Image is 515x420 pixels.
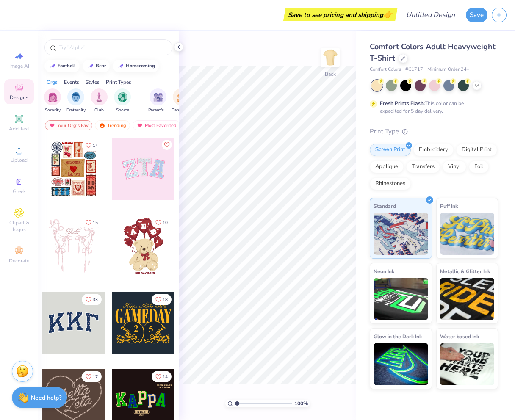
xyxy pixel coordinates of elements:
[285,8,395,21] div: Save to see pricing and shipping
[440,202,458,210] span: Puff Ink
[374,213,428,255] img: Standard
[91,88,108,113] button: filter button
[126,64,155,68] div: homecoming
[370,177,411,190] div: Rhinestones
[114,88,131,113] div: filter for Sports
[152,294,172,305] button: Like
[44,60,80,72] button: football
[152,371,172,382] button: Like
[93,375,98,379] span: 17
[106,78,131,86] div: Print Types
[13,188,26,195] span: Greek
[10,94,28,101] span: Designs
[294,400,308,407] span: 100 %
[82,371,102,382] button: Like
[374,278,428,320] img: Neon Ink
[117,64,124,69] img: trend_line.gif
[118,92,127,102] img: Sports Image
[71,92,80,102] img: Fraternity Image
[45,120,92,130] div: Your Org's Fav
[82,217,102,228] button: Like
[31,394,61,402] strong: Need help?
[163,298,168,302] span: 18
[383,9,393,19] span: 👉
[370,160,404,173] div: Applique
[94,107,104,113] span: Club
[64,78,79,86] div: Events
[380,100,425,107] strong: Fresh Prints Flash:
[93,144,98,148] span: 14
[136,122,143,128] img: most_fav.gif
[163,375,168,379] span: 14
[87,64,94,69] img: trend_line.gif
[152,217,172,228] button: Like
[58,64,76,68] div: football
[456,144,497,156] div: Digital Print
[116,107,129,113] span: Sports
[325,70,336,78] div: Back
[163,221,168,225] span: 10
[466,8,487,22] button: Save
[427,66,470,73] span: Minimum Order: 24 +
[413,144,454,156] div: Embroidery
[66,88,86,113] div: filter for Fraternity
[99,122,105,128] img: trending.gif
[440,332,479,341] span: Water based Ink
[49,64,56,69] img: trend_line.gif
[93,221,98,225] span: 15
[83,60,110,72] button: bear
[95,120,130,130] div: Trending
[93,298,98,302] span: 33
[162,140,172,150] button: Like
[91,88,108,113] div: filter for Club
[374,332,422,341] span: Glow in the Dark Ink
[440,267,490,276] span: Metallic & Glitter Ink
[9,63,29,69] span: Image AI
[4,219,34,233] span: Clipart & logos
[440,343,495,385] img: Water based Ink
[177,92,186,102] img: Game Day Image
[44,88,61,113] div: filter for Sorority
[114,88,131,113] button: filter button
[113,60,159,72] button: homecoming
[153,92,163,102] img: Parent's Weekend Image
[82,294,102,305] button: Like
[172,107,191,113] span: Game Day
[86,78,100,86] div: Styles
[322,49,339,66] img: Back
[380,99,484,115] div: This color can be expedited for 5 day delivery.
[47,78,58,86] div: Orgs
[370,66,401,73] span: Comfort Colors
[9,257,29,264] span: Decorate
[58,43,167,52] input: Try "Alpha"
[48,92,58,102] img: Sorority Image
[370,144,411,156] div: Screen Print
[66,107,86,113] span: Fraternity
[44,88,61,113] button: filter button
[133,120,180,130] div: Most Favorited
[440,213,495,255] img: Puff Ink
[374,267,394,276] span: Neon Ink
[45,107,61,113] span: Sorority
[11,157,28,163] span: Upload
[172,88,191,113] div: filter for Game Day
[148,88,168,113] div: filter for Parent's Weekend
[374,202,396,210] span: Standard
[94,92,104,102] img: Club Image
[406,160,440,173] div: Transfers
[370,127,498,136] div: Print Type
[96,64,106,68] div: bear
[148,107,168,113] span: Parent's Weekend
[399,6,462,23] input: Untitled Design
[172,88,191,113] button: filter button
[440,278,495,320] img: Metallic & Glitter Ink
[443,160,466,173] div: Vinyl
[82,140,102,151] button: Like
[148,88,168,113] button: filter button
[405,66,423,73] span: # C1717
[370,41,496,63] span: Comfort Colors Adult Heavyweight T-Shirt
[469,160,489,173] div: Foil
[66,88,86,113] button: filter button
[9,125,29,132] span: Add Text
[374,343,428,385] img: Glow in the Dark Ink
